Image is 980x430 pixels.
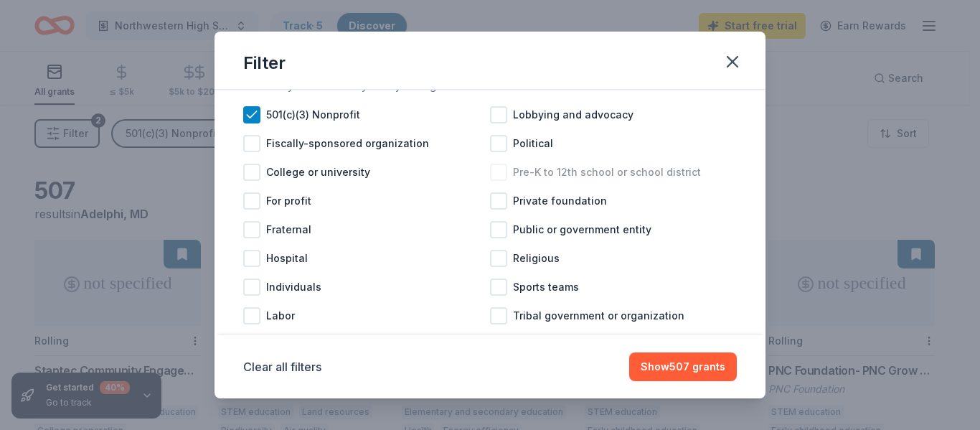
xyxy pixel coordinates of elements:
span: Sports teams [513,279,579,296]
span: Lobbying and advocacy [513,106,633,123]
span: 501(c)(3) Nonprofit [266,106,360,123]
span: Religious [513,250,560,267]
span: College or university [266,164,370,181]
span: Public or government entity [513,221,651,238]
span: Tribal government or organization [513,307,684,324]
span: Hospital [266,250,308,267]
span: Individuals [266,279,321,296]
button: Clear all filters [243,358,321,375]
span: Fraternal [266,221,311,238]
span: Political [513,135,553,152]
span: Fiscally-sponsored organization [266,135,429,152]
button: Show507 grants [629,352,737,381]
span: For profit [266,192,311,210]
span: Pre-K to 12th school or school district [513,164,701,181]
span: Private foundation [513,192,607,210]
div: Filter [243,52,286,75]
span: Labor [266,307,295,324]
